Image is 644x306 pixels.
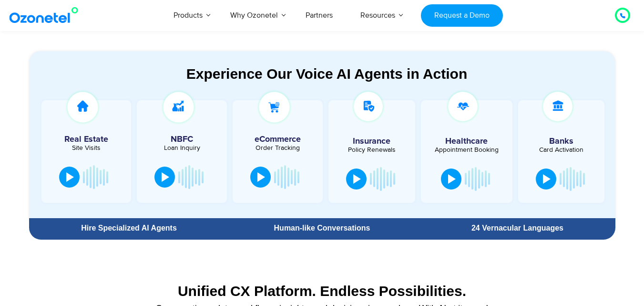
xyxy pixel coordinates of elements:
h5: Real Estate [46,135,127,144]
div: Site Visits [46,145,127,151]
div: Card Activation [523,147,600,153]
h5: NBFC [142,135,222,144]
h5: eCommerce [237,135,318,144]
h5: Insurance [333,137,410,146]
div: Appointment Booking [428,147,505,153]
div: 24 Vernacular Languages [424,224,610,232]
a: Request a Demo [421,4,502,27]
div: Loan Inquiry [142,145,222,151]
div: Experience Our Voice AI Agents in Action [39,65,615,82]
div: Human-like Conversations [229,224,415,232]
div: Policy Renewals [333,147,410,153]
div: Order Tracking [237,145,318,151]
h5: Healthcare [428,137,505,146]
h5: Banks [523,137,600,146]
div: Unified CX Platform. Endless Possibilities. [34,283,611,299]
div: Hire Specialized AI Agents [34,224,225,232]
